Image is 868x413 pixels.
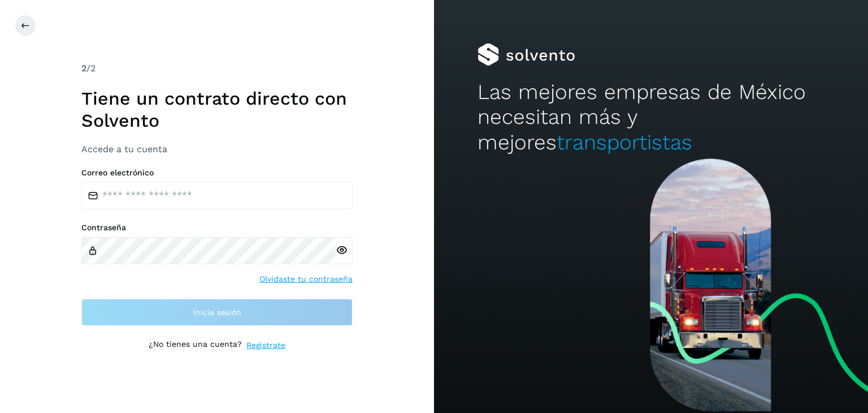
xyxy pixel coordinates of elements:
[81,144,353,154] h3: Accede a tu cuenta
[259,273,353,285] a: Olvidaste tu contraseña
[81,63,86,74] span: 2
[557,130,692,154] span: transportistas
[478,80,824,155] h2: Las mejores empresas de México necesitan más y mejores
[81,299,353,326] button: Inicia sesión
[193,308,241,316] span: Inicia sesión
[246,339,285,351] a: Regístrate
[81,223,353,233] label: Contraseña
[81,168,353,178] label: Correo electrónico
[81,88,353,131] h1: Tiene un contrato directo con Solvento
[149,339,242,351] p: ¿No tienes una cuenta?
[81,62,353,75] div: /2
